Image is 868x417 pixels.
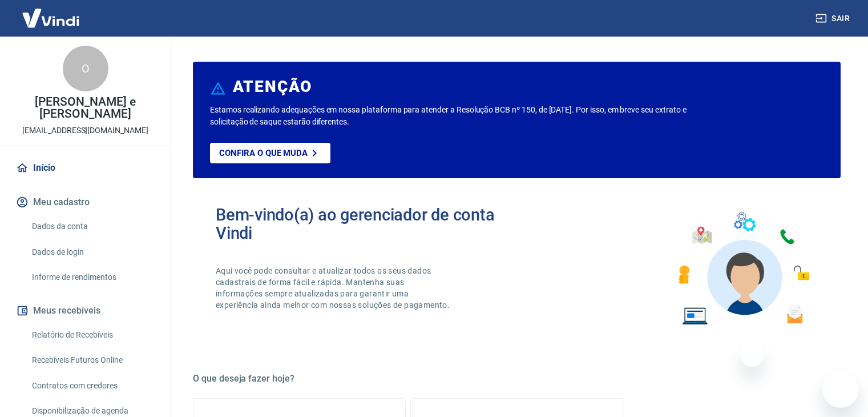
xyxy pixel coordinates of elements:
[14,298,157,323] button: Meus recebíveis
[668,206,818,332] img: Imagem de um avatar masculino com diversos icones exemplificando as funcionalidades do gerenciado...
[813,8,854,29] button: Sair
[27,266,157,289] a: Informe de rendimentos
[210,104,701,128] p: Estamos realizando adequações em nossa plataforma para atender a Resolução BCB nº 150, de [DATE]....
[822,371,859,408] iframe: Botão para abrir a janela de mensagens
[27,323,157,347] a: Relatório de Recebíveis
[233,81,312,93] h6: ATENÇÃO
[216,206,517,242] h2: Bem-vindo(a) ao gerenciador de conta Vindi
[27,374,157,398] a: Contratos com credores
[219,148,308,158] p: Confira o que muda
[14,1,88,35] img: Vindi
[193,373,841,384] h5: O que deseja fazer hoje?
[27,240,157,264] a: Dados de login
[210,143,330,163] a: Confira o que muda
[63,46,108,91] div: O
[741,344,764,367] iframe: Fechar mensagem
[14,190,157,215] button: Meu cadastro
[9,96,162,120] p: [PERSON_NAME] e [PERSON_NAME]
[27,348,157,372] a: Recebíveis Futuros Online
[22,125,148,137] p: [EMAIL_ADDRESS][DOMAIN_NAME]
[14,155,157,181] a: Início
[27,215,157,238] a: Dados da conta
[216,265,452,311] p: Aqui você pode consultar e atualizar todos os seus dados cadastrais de forma fácil e rápida. Mant...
